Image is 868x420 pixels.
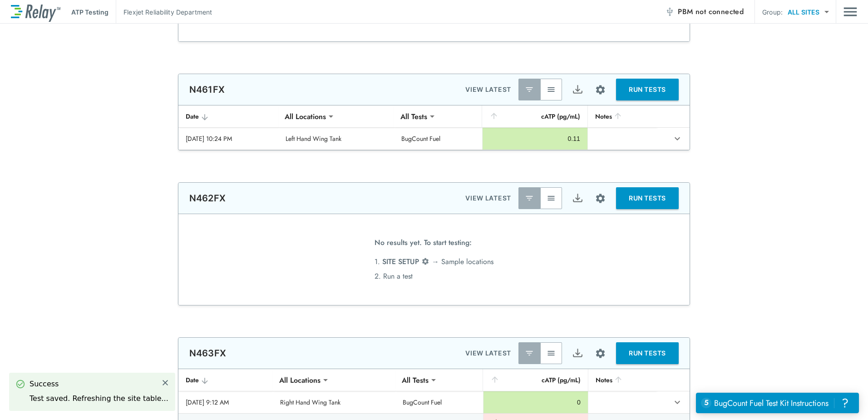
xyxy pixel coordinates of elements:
[595,111,650,122] div: Notes
[189,348,226,359] p: N463FX
[547,85,556,94] img: View All
[178,105,690,150] table: sticky table
[375,235,472,255] span: No results yet. To start testing:
[382,256,419,267] span: SITE SETUP
[278,128,394,150] td: Left Hand Wing Tank
[178,105,278,128] th: Date
[71,7,108,17] p: ATP Testing
[123,7,212,17] p: Flexjet Reliability Department
[375,269,493,284] li: 2. Run a test
[695,6,744,17] span: not connected
[616,187,679,209] button: RUN TESTS
[567,79,588,100] button: Export
[395,391,483,413] td: BugCount Fuel
[596,375,650,385] div: Notes
[843,3,857,20] button: Main menu
[465,193,511,204] p: VIEW LATEST
[567,187,588,209] button: Export
[665,7,674,16] img: Offline Icon
[696,393,859,413] iframe: Resource center
[547,194,556,203] img: View All
[394,128,482,150] td: BugCount Fuel
[567,342,588,364] button: Export
[572,84,583,95] img: Export Icon
[616,342,679,364] button: RUN TESTS
[670,131,685,146] button: expand row
[491,398,581,407] div: 0
[678,5,744,18] span: PBM
[588,78,612,102] button: Site setup
[273,391,395,413] td: Right Hand Wing Tank
[30,393,168,404] div: Test saved. Refreshing the site table...
[525,349,534,358] img: Latest
[762,7,783,17] p: Group:
[588,341,612,365] button: Site setup
[394,107,434,125] div: All Tests
[490,134,580,143] div: 0.11
[595,84,606,95] img: Settings Icon
[843,3,857,20] img: Drawer Icon
[189,193,226,204] p: N462FX
[572,348,583,359] img: Export Icon
[490,375,581,385] div: cATP (pg/mL)
[375,255,493,269] li: 1. → Sample locations
[489,111,580,122] div: cATP (pg/mL)
[595,193,606,204] img: Settings Icon
[11,2,60,22] img: LuminUltra Relay
[178,369,273,391] th: Date
[161,379,169,387] img: Close Icon
[186,398,266,407] div: [DATE] 9:12 AM
[525,194,534,203] img: Latest
[588,186,612,210] button: Site setup
[465,348,511,359] p: VIEW LATEST
[273,371,327,389] div: All Locations
[670,395,685,410] button: expand row
[395,371,435,389] div: All Tests
[595,348,606,359] img: Settings Icon
[661,3,747,21] button: PBM not connected
[278,107,332,125] div: All Locations
[525,85,534,94] img: Latest
[30,379,168,390] div: Success
[16,380,25,389] img: Success
[572,193,583,204] img: Export Icon
[421,257,429,265] img: Settings Icon
[547,349,556,358] img: View All
[616,79,679,100] button: RUN TESTS
[189,84,225,95] p: N461FX
[465,84,511,95] p: VIEW LATEST
[186,134,271,143] div: [DATE] 10:24 PM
